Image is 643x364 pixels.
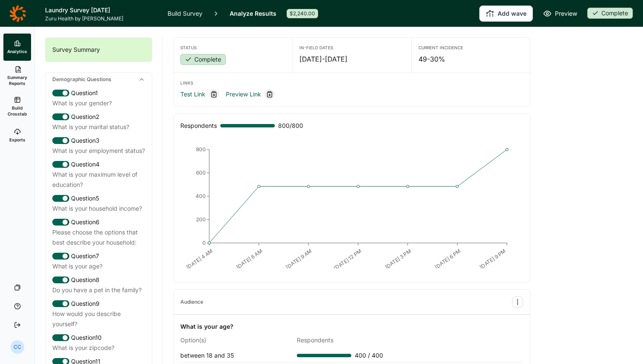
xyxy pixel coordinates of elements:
[333,248,363,271] text: [DATE] 12 PM
[45,5,157,15] h1: Laundry Survey [DATE]
[7,48,27,54] span: Analytics
[52,251,145,261] div: Question 7
[543,8,577,19] a: Preview
[52,159,145,169] div: Question 4
[265,89,275,99] div: Copy link
[180,352,234,359] span: between 18 and 35
[433,248,462,270] text: [DATE] 6 PM
[287,9,318,18] div: $2,240.00
[202,240,206,246] tspan: 0
[196,193,206,199] tspan: 400
[209,89,219,99] div: Copy link
[9,137,26,143] span: Exports
[479,6,533,22] button: Add wave
[3,34,31,61] a: Analytics
[46,73,152,86] div: Demographic Questions
[46,38,152,62] div: Survey Summary
[384,248,413,270] text: [DATE] 3 PM
[52,88,145,98] div: Question 1
[3,122,31,149] a: Exports
[52,112,145,122] div: Question 2
[45,15,157,22] span: Zuru Health by [PERSON_NAME]
[52,285,145,295] div: Do you have a pet in the family?
[418,45,523,51] div: Current Incidence
[180,335,290,345] div: Option(s)
[11,340,24,354] div: CC
[355,350,383,361] span: 400 / 400
[52,98,145,108] div: What is your gender?
[180,45,285,51] div: Status
[52,203,145,214] div: What is your household income?
[196,169,206,176] tspan: 600
[285,248,313,270] text: [DATE] 9 AM
[52,343,145,353] div: What is your zipcode?
[52,309,145,329] div: How would you describe yourself?
[418,54,523,64] div: 49-30%
[52,217,145,227] div: Question 6
[180,80,523,86] div: Links
[180,121,217,131] div: Respondents
[180,89,205,99] a: Test Link
[180,54,226,65] div: Complete
[587,8,633,20] button: Complete
[52,275,145,285] div: Question 8
[3,91,31,122] a: Build Crosstab
[196,146,206,152] tspan: 800
[52,193,145,203] div: Question 5
[587,8,633,19] div: Complete
[299,45,404,51] div: In-Field Dates
[478,248,507,270] text: [DATE] 9 PM
[235,248,264,270] text: [DATE] 6 AM
[52,261,145,271] div: What is your age?
[3,61,31,91] a: Summary Reports
[278,121,303,131] span: 800 / 800
[180,54,226,66] button: Complete
[52,333,145,343] div: Question 10
[297,335,407,345] div: Respondents
[52,135,145,146] div: Question 3
[52,299,145,309] div: Question 9
[52,146,145,156] div: What is your employment status?
[180,322,233,332] div: What is your age?
[299,54,404,64] div: [DATE] - [DATE]
[52,169,145,190] div: What is your maximum level of education?
[226,89,261,99] a: Preview Link
[7,74,28,86] span: Summary Reports
[7,105,28,117] span: Build Crosstab
[180,299,203,305] div: Audience
[555,8,577,19] span: Preview
[185,248,214,271] text: [DATE] 4 AM
[52,122,145,132] div: What is your marital status?
[512,296,523,308] button: Audience Options
[196,216,206,223] tspan: 200
[52,227,145,248] div: Please choose the options that best describe your household:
